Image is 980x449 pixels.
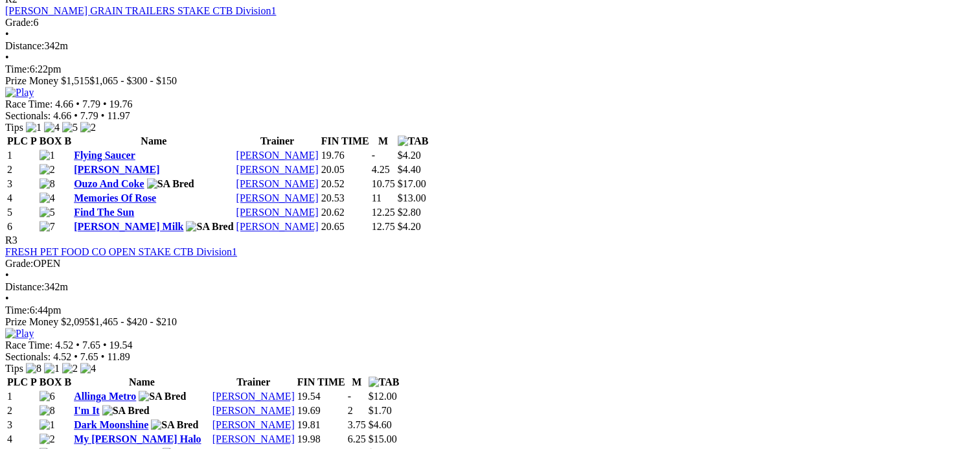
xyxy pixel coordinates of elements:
a: [PERSON_NAME] GRAIN TRAILERS STAKE CTB Division1 [5,5,276,16]
text: 10.75 [372,178,395,189]
text: 4.25 [372,164,390,175]
a: Dark Moonshine [74,419,148,430]
span: 11.89 [107,351,130,362]
text: 12.75 [372,221,395,232]
img: 1 [40,150,55,161]
text: 6.25 [348,433,366,444]
div: 342m [5,40,975,52]
img: SA Bred [102,405,150,417]
img: 1 [44,363,60,374]
span: Race Time: [5,340,52,351]
td: 2 [6,404,38,417]
td: 1 [6,149,38,162]
th: FIN TIME [297,376,346,389]
img: 2 [40,433,55,445]
td: 6 [6,220,38,233]
div: 342m [5,281,975,293]
span: $13.00 [398,192,426,203]
span: • [103,98,107,109]
img: 8 [26,363,41,374]
img: 7 [40,221,55,233]
span: $2.80 [398,207,421,218]
span: $1,465 - $420 - $210 [89,316,177,327]
td: 20.65 [321,220,370,233]
td: 4 [6,192,38,205]
a: I'm It [74,405,100,416]
a: Ouzo And Coke [74,178,144,189]
span: B [64,376,71,387]
img: 5 [40,207,55,218]
span: PLC [7,135,28,146]
span: • [74,110,78,121]
img: 2 [40,164,55,176]
text: 11 [372,192,382,203]
img: 2 [80,122,96,133]
div: Prize Money $2,095 [5,316,975,328]
img: TAB [369,376,400,388]
img: 8 [40,405,55,417]
span: 19.76 [109,98,133,109]
span: Distance: [5,40,44,51]
span: Tips [5,363,23,374]
span: BOX [40,135,62,146]
span: P [30,376,37,387]
img: SA Bred [186,221,233,233]
img: SA Bred [139,391,186,402]
span: Distance: [5,281,44,292]
a: [PERSON_NAME] [212,433,295,444]
span: PLC [7,376,28,387]
span: $12.00 [369,391,397,402]
a: [PERSON_NAME] [236,178,319,189]
span: • [101,110,105,121]
td: 4 [6,433,38,446]
a: [PERSON_NAME] [236,221,319,232]
span: • [5,29,9,40]
img: 4 [44,122,60,133]
td: 19.76 [321,149,370,162]
text: - [372,150,375,161]
td: 20.05 [321,163,370,176]
td: 19.69 [297,404,346,417]
img: 1 [26,122,41,133]
td: 20.62 [321,206,370,219]
img: Play [5,328,34,340]
a: [PERSON_NAME] [212,391,295,402]
span: $17.00 [398,178,426,189]
a: [PERSON_NAME] [236,164,319,175]
td: 3 [6,178,38,190]
td: 20.53 [321,192,370,205]
img: 1 [40,419,55,431]
span: 7.65 [82,340,100,351]
a: Find The Sun [74,207,134,218]
span: • [103,340,107,351]
span: $4.20 [398,221,421,232]
span: $4.60 [369,419,392,430]
span: Grade: [5,17,34,28]
span: • [101,351,105,362]
th: Name [73,376,211,389]
text: 2 [348,405,353,416]
a: [PERSON_NAME] Milk [74,221,183,232]
span: B [64,135,71,146]
th: M [347,376,367,389]
span: Race Time: [5,98,52,109]
span: • [5,270,9,281]
span: • [74,351,78,362]
span: Time: [5,305,30,316]
span: 7.79 [82,98,100,109]
div: 6:44pm [5,305,975,316]
span: $1.70 [369,405,392,416]
span: $4.40 [398,164,421,175]
img: 4 [40,192,55,204]
span: • [76,340,80,351]
th: Trainer [212,376,295,389]
td: 19.98 [297,433,346,446]
span: 4.52 [55,340,73,351]
a: My [PERSON_NAME] Halo [74,433,201,444]
th: M [371,135,396,148]
a: Allinga Metro [74,391,136,402]
div: 6 [5,17,975,29]
text: - [348,391,351,402]
a: [PERSON_NAME] [212,405,295,416]
img: Play [5,87,34,98]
